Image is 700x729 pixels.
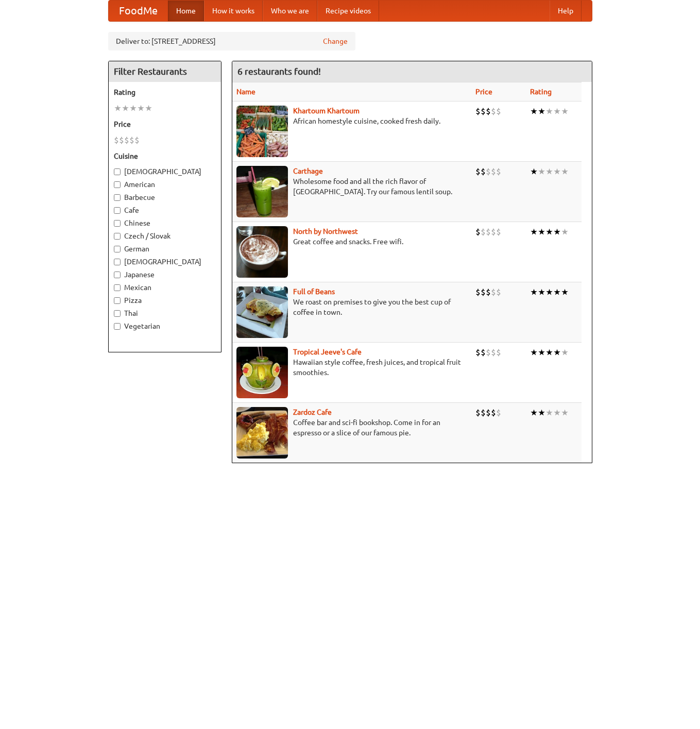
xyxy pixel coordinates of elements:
[236,226,288,278] img: north.jpg
[530,166,538,177] li: ★
[486,226,491,238] li: $
[114,194,121,201] input: Barbecue
[114,181,121,188] input: American
[114,323,121,330] input: Vegetarian
[293,348,362,356] b: Tropical Jeeve's Cafe
[491,106,496,117] li: $
[108,32,355,50] div: Deliver to: [STREET_ADDRESS]
[114,218,216,228] label: Chinese
[236,407,288,459] img: zardoz.jpg
[237,66,321,76] ng-pluralize: 6 restaurants found!
[114,308,216,318] label: Thai
[553,166,561,177] li: ★
[530,88,552,96] a: Rating
[475,347,481,358] li: $
[114,119,216,129] h5: Price
[137,103,145,114] li: ★
[545,407,553,418] li: ★
[129,103,137,114] li: ★
[114,269,216,280] label: Japanese
[545,106,553,117] li: ★
[545,286,553,298] li: ★
[491,347,496,358] li: $
[109,1,168,21] a: FoodMe
[538,166,545,177] li: ★
[561,407,569,418] li: ★
[496,166,501,177] li: $
[530,226,538,238] li: ★
[236,417,467,438] p: Coffee bar and sci-fi bookshop. Come in for an espresso or a slice of our famous pie.
[114,272,121,278] input: Japanese
[114,257,216,267] label: [DEMOGRAPHIC_DATA]
[236,116,467,126] p: African homestyle cuisine, cooked fresh daily.
[538,106,545,117] li: ★
[561,166,569,177] li: ★
[236,88,255,96] a: Name
[481,286,486,298] li: $
[114,207,121,214] input: Cafe
[236,166,288,217] img: carthage.jpg
[293,408,332,416] a: Zardoz Cafe
[114,259,121,265] input: [DEMOGRAPHIC_DATA]
[475,106,481,117] li: $
[481,106,486,117] li: $
[561,106,569,117] li: ★
[114,168,121,175] input: [DEMOGRAPHIC_DATA]
[561,286,569,298] li: ★
[545,226,553,238] li: ★
[114,151,216,161] h5: Cuisine
[496,347,501,358] li: $
[114,205,216,215] label: Cafe
[293,107,360,115] a: Khartoum Khartoum
[496,106,501,117] li: $
[475,88,492,96] a: Price
[236,286,288,338] img: beans.jpg
[538,286,545,298] li: ★
[317,1,379,21] a: Recipe videos
[114,134,119,146] li: $
[114,87,216,97] h5: Rating
[236,176,467,197] p: Wholesome food and all the rich flavor of [GEOGRAPHIC_DATA]. Try our famous lentil soup.
[236,106,288,157] img: khartoum.jpg
[263,1,317,21] a: Who we are
[550,1,582,21] a: Help
[553,347,561,358] li: ★
[486,286,491,298] li: $
[114,321,216,331] label: Vegetarian
[114,310,121,317] input: Thai
[475,226,481,238] li: $
[491,407,496,418] li: $
[293,287,335,296] a: Full of Beans
[553,226,561,238] li: ★
[530,286,538,298] li: ★
[109,61,221,82] h4: Filter Restaurants
[475,286,481,298] li: $
[134,134,140,146] li: $
[553,286,561,298] li: ★
[553,106,561,117] li: ★
[481,226,486,238] li: $
[293,167,323,175] a: Carthage
[114,166,216,177] label: [DEMOGRAPHIC_DATA]
[323,36,348,46] a: Change
[491,166,496,177] li: $
[124,134,129,146] li: $
[496,407,501,418] li: $
[481,347,486,358] li: $
[530,407,538,418] li: ★
[236,357,467,378] p: Hawaiian style coffee, fresh juices, and tropical fruit smoothies.
[236,347,288,398] img: jeeves.jpg
[114,192,216,202] label: Barbecue
[545,166,553,177] li: ★
[553,407,561,418] li: ★
[491,286,496,298] li: $
[486,166,491,177] li: $
[114,282,216,293] label: Mexican
[293,227,358,235] a: North by Northwest
[496,226,501,238] li: $
[491,226,496,238] li: $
